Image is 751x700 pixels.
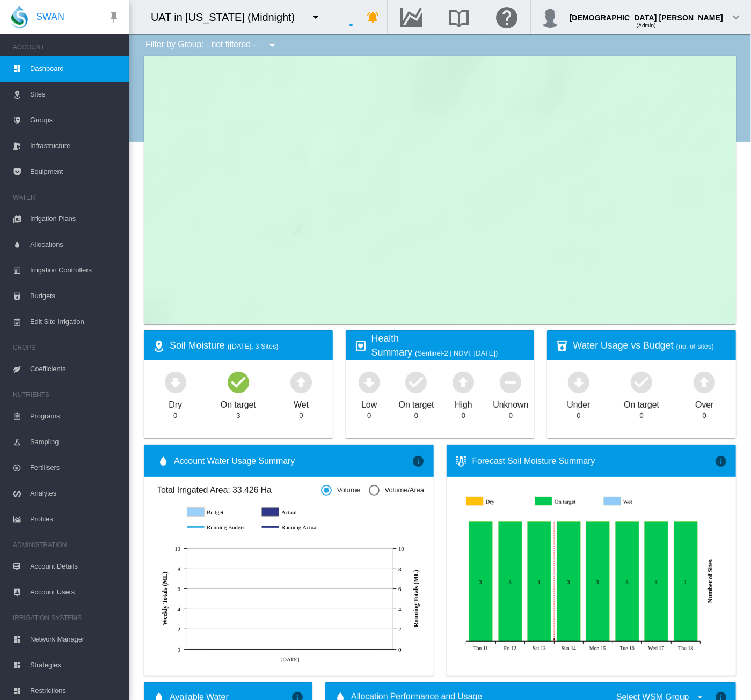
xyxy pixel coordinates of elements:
[30,133,120,159] span: Infrastructure
[557,522,580,642] g: On target Sep 14, 2025 3
[498,522,522,642] g: On target Sep 12, 2025 3
[532,645,545,651] tspan: Sat 13
[604,497,666,506] g: Wet
[30,627,120,652] span: Network Manager
[509,411,513,421] div: 0
[527,522,551,642] g: On target Sep 13, 2025 3
[305,6,326,28] button: icon-menu-down
[13,39,120,56] span: ACCOUNT
[398,646,402,653] tspan: 0
[30,579,120,605] span: Account Users
[30,159,120,185] span: Equipment
[11,6,28,28] img: SWAN-Landscape-Logo-Colour-drop.png
[561,645,576,651] tspan: Sun 14
[163,369,188,395] md-icon: icon-arrow-down-bold-circle
[369,485,424,496] md-radio-button: Volume/Area
[695,395,713,411] div: Over
[173,411,177,421] div: 0
[615,522,639,642] g: On target Sep 16, 2025 3
[236,411,240,421] div: 3
[178,606,181,613] tspan: 4
[403,369,429,395] md-icon: icon-checkbox-marked-circle
[13,386,120,403] span: NUTRIENTS
[556,340,568,352] md-icon: icon-cup-water
[504,645,516,651] tspan: Fri 12
[648,645,664,651] tspan: Wed 17
[371,332,526,359] div: Health Summary
[577,411,580,421] div: 0
[30,309,120,335] span: Edit Site Irrigation
[161,572,169,625] tspan: Weekly Totals (ML)
[399,395,434,411] div: On target
[30,403,120,429] span: Programs
[498,369,523,395] md-icon: icon-minus-circle
[30,506,120,532] span: Profiles
[178,586,181,592] tspan: 6
[228,342,279,350] span: ([DATE], 3 Sites)
[367,11,380,24] md-icon: icon-bell-ring
[639,411,643,421] div: 0
[30,283,120,309] span: Budgets
[30,455,120,481] span: Fertilisers
[493,395,528,411] div: Unknown
[535,497,596,506] g: On target
[157,484,321,496] span: Total Irrigated Area: 33.426 Ha
[354,340,367,352] md-icon: icon-heart-box-outline
[469,522,492,642] g: On target Sep 11, 2025 3
[398,606,402,613] tspan: 4
[36,10,64,24] span: SWAN
[730,11,742,24] md-icon: icon-chevron-down
[462,411,465,421] div: 0
[178,646,181,653] tspan: 0
[174,546,180,552] tspan: 10
[178,566,181,572] tspan: 8
[398,626,401,632] tspan: 2
[294,395,309,411] div: Wet
[30,107,120,133] span: Groups
[414,411,418,421] div: 0
[30,232,120,257] span: Allocations
[455,395,472,411] div: High
[137,34,286,56] div: Filter by Group: - not filtered -
[494,11,520,24] md-icon: Click here for help
[13,536,120,554] span: ADMINISTRATION
[450,369,476,395] md-icon: icon-arrow-up-bold-circle
[221,395,256,411] div: On target
[567,395,590,411] div: Under
[30,56,120,82] span: Dashboard
[691,369,717,395] md-icon: icon-arrow-up-bold-circle
[573,339,727,352] div: Water Usage vs Budget
[30,257,120,283] span: Irrigation Controllers
[30,481,120,506] span: Analytes
[262,507,326,517] g: Actual
[566,369,592,395] md-icon: icon-arrow-down-bold-circle
[288,647,292,651] circle: Running Actual Sep 13 0
[412,570,420,627] tspan: Running Totals (ML)
[589,645,606,651] tspan: Mon 15
[703,411,706,421] div: 0
[309,11,322,24] md-icon: icon-menu-down
[169,395,182,411] div: Dry
[299,411,303,421] div: 0
[187,522,251,532] g: Running Budget
[586,522,609,642] g: On target Sep 15, 2025 3
[362,6,384,28] button: icon-bell-ring
[30,652,120,678] span: Strategies
[157,454,170,467] md-icon: icon-water
[446,11,472,24] md-icon: Search the knowledge base
[398,586,402,592] tspan: 6
[151,10,304,25] div: UAT in [US_STATE] (Midnight)
[539,6,561,28] img: profile.jpg
[412,454,425,467] md-icon: icon-information
[187,507,251,517] g: Budget
[225,369,251,395] md-icon: icon-checkbox-marked-circle
[629,369,654,395] md-icon: icon-checkbox-marked-circle
[356,369,382,395] md-icon: icon-arrow-down-bold-circle
[261,34,283,56] button: icon-menu-down
[30,429,120,455] span: Sampling
[644,522,668,642] g: On target Sep 17, 2025 3
[266,39,279,51] md-icon: icon-menu-down
[152,340,165,352] md-icon: icon-map-marker-radius
[415,349,498,357] span: (Sentinel-2 | NDVI, [DATE])
[674,522,697,642] g: On target Sep 18, 2025 1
